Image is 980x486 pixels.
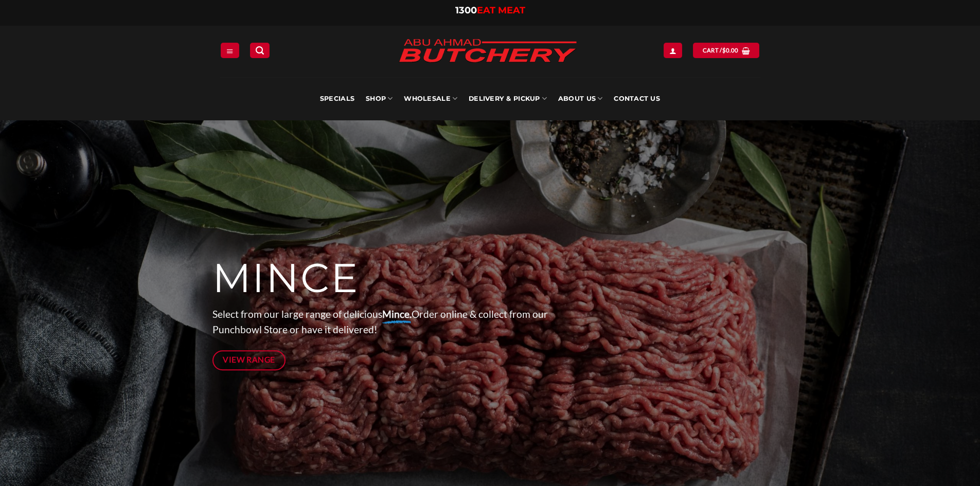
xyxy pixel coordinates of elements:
[223,353,275,366] span: View Range
[558,77,602,120] a: About Us
[614,77,660,120] a: Contact Us
[250,43,270,58] a: Search
[477,5,525,16] span: EAT MEAT
[455,5,477,16] span: 1300
[212,254,359,303] span: MINCE
[320,77,354,120] a: Specials
[693,43,759,58] a: View cart
[703,46,739,55] span: Cart /
[664,43,682,58] a: Login
[221,43,239,58] a: Menu
[212,308,548,336] span: Select from our large range of delicious Order online & collect from our Punchbowl Store or have ...
[390,32,585,71] img: Abu Ahmad Butchery
[404,77,457,120] a: Wholesale
[366,77,393,120] a: SHOP
[212,350,286,370] a: View Range
[469,77,547,120] a: Delivery & Pickup
[722,46,726,55] span: $
[382,308,412,320] strong: Mince.
[722,47,739,53] bdi: 0.00
[455,5,525,16] a: 1300EAT MEAT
